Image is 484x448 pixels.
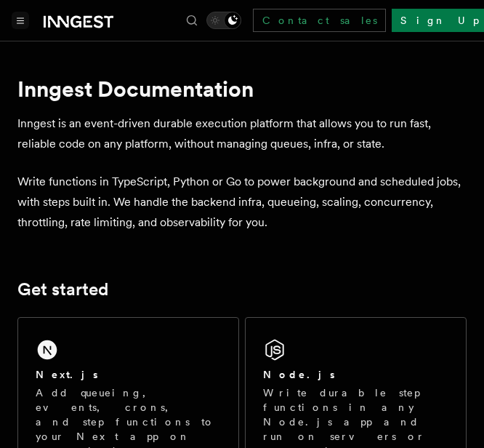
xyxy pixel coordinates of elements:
h2: Node.js [263,367,335,382]
a: Contact sales [253,9,386,32]
a: Get started [17,279,108,300]
h2: Next.js [36,367,98,382]
p: Inngest is an event-driven durable execution platform that allows you to run fast, reliable code ... [17,113,467,154]
button: Toggle navigation [12,12,29,29]
button: Toggle dark mode [206,12,241,29]
h1: Inngest Documentation [17,76,467,102]
p: Write functions in TypeScript, Python or Go to power background and scheduled jobs, with steps bu... [17,172,467,233]
button: Find something... [183,12,201,29]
